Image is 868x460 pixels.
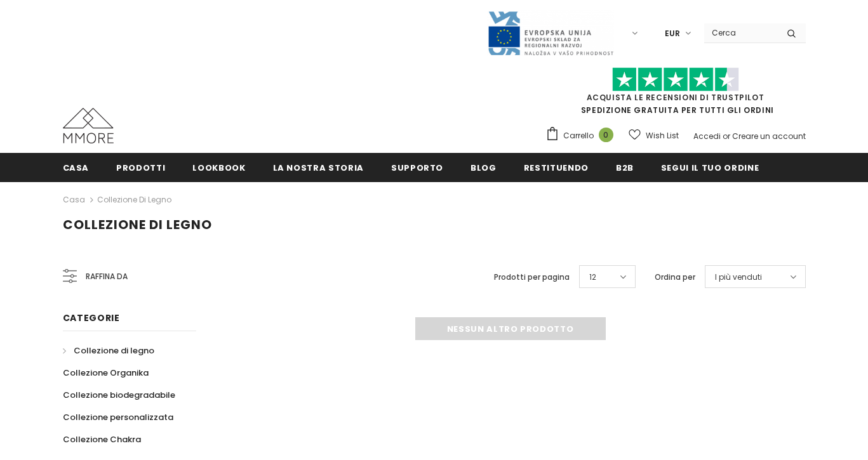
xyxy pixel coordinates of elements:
[63,433,141,445] span: Collezione Chakra
[693,131,721,141] a: Accedi
[494,271,570,284] label: Prodotti per pagina
[589,271,596,284] span: 12
[63,192,85,207] a: Casa
[63,339,154,362] a: Collezione di legno
[63,108,114,143] img: Casi MMORE
[63,312,120,324] span: Categorie
[63,428,141,450] a: Collezione Chakra
[86,270,128,284] span: Raffina da
[704,23,777,42] input: Search Site
[661,162,759,174] span: Segui il tuo ordine
[116,153,165,181] a: Prodotti
[665,27,680,40] span: EUR
[524,153,589,181] a: Restituendo
[471,162,497,174] span: Blog
[612,67,739,92] img: Fidati di Pilot Stars
[63,153,90,181] a: Casa
[646,129,679,142] span: Wish List
[545,73,806,115] span: SPEDIZIONE GRATUITA PER TUTTI GLI ORDINI
[587,92,765,103] a: Acquista le recensioni di TrustPilot
[599,128,613,142] span: 0
[192,153,245,181] a: Lookbook
[715,271,762,284] span: I più venduti
[63,384,175,406] a: Collezione biodegradabile
[563,129,594,142] span: Carrello
[63,411,173,423] span: Collezione personalizzata
[487,10,614,56] img: Javni Razpis
[545,126,620,145] a: Carrello 0
[487,27,614,38] a: Javni Razpis
[116,162,165,174] span: Prodotti
[192,162,245,174] span: Lookbook
[63,367,149,379] span: Collezione Organika
[723,131,730,141] span: or
[63,162,90,174] span: Casa
[629,124,679,147] a: Wish List
[732,131,806,141] a: Creare un account
[97,194,171,205] a: Collezione di legno
[616,162,634,174] span: B2B
[63,362,149,384] a: Collezione Organika
[616,153,634,181] a: B2B
[391,162,443,174] span: supporto
[273,162,364,174] span: La nostra storia
[273,153,364,181] a: La nostra storia
[661,153,759,181] a: Segui il tuo ordine
[655,271,695,284] label: Ordina per
[391,153,443,181] a: supporto
[471,153,497,181] a: Blog
[63,406,173,428] a: Collezione personalizzata
[63,389,175,401] span: Collezione biodegradabile
[524,162,589,174] span: Restituendo
[63,216,212,233] span: Collezione di legno
[74,345,154,357] span: Collezione di legno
